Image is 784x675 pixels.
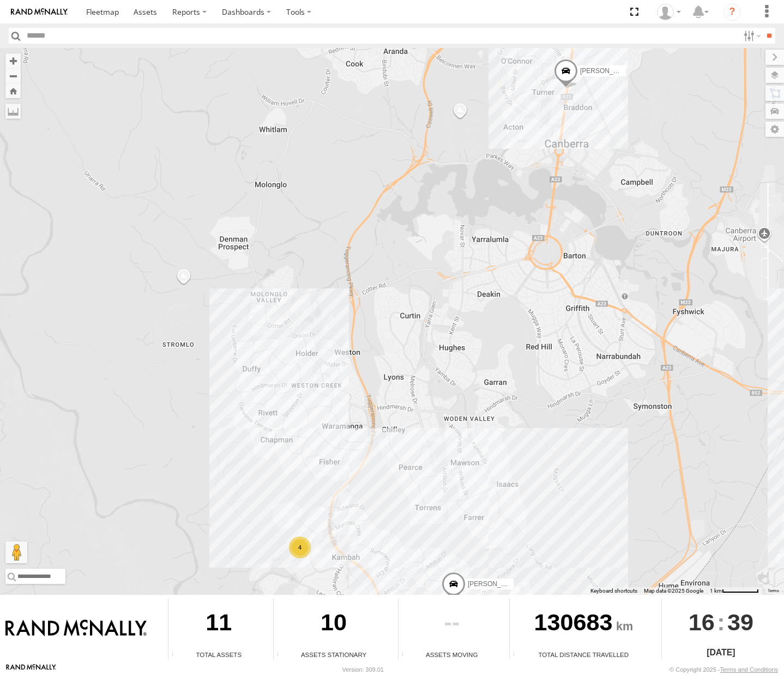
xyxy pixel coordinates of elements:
[710,588,722,594] span: 1 km
[5,83,21,98] button: Zoom Home
[11,8,68,16] img: rand-logo.svg
[510,650,658,659] div: Total Distance Travelled
[274,651,290,659] div: Total number of assets current stationary.
[5,541,27,563] button: Drag Pegman onto the map to open Street View
[720,666,778,673] a: Terms and Conditions
[670,666,778,673] div: © Copyright 2025 -
[168,599,269,650] div: 11
[274,650,394,659] div: Assets Stationary
[707,587,762,595] button: Map scale: 1 km per 64 pixels
[644,588,703,594] span: Map data ©2025 Google
[739,28,763,44] label: Search Filter Options
[5,68,21,83] button: Zoom out
[723,3,741,21] i: ?
[289,537,311,558] div: 4
[662,646,780,659] div: [DATE]
[168,650,269,659] div: Total Assets
[6,664,56,675] a: Visit our Website
[510,599,658,650] div: 130683
[274,599,394,650] div: 10
[168,651,185,659] div: Total number of Enabled Assets
[399,651,415,659] div: Total number of assets current in transit.
[5,104,21,119] label: Measure
[5,619,147,638] img: Rand McNally
[653,4,685,20] div: Helen Mason
[342,666,384,673] div: Version: 309.01
[768,588,779,593] a: Terms (opens in new tab)
[765,122,784,137] label: Map Settings
[468,580,522,587] span: [PERSON_NAME]
[510,651,526,659] div: Total distance travelled by all assets within specified date range and applied filters
[662,599,780,646] div: :
[689,599,715,646] span: 16
[5,53,21,68] button: Zoom in
[590,587,637,595] button: Keyboard shortcuts
[727,599,753,646] span: 39
[399,650,505,659] div: Assets Moving
[580,67,634,75] span: [PERSON_NAME]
